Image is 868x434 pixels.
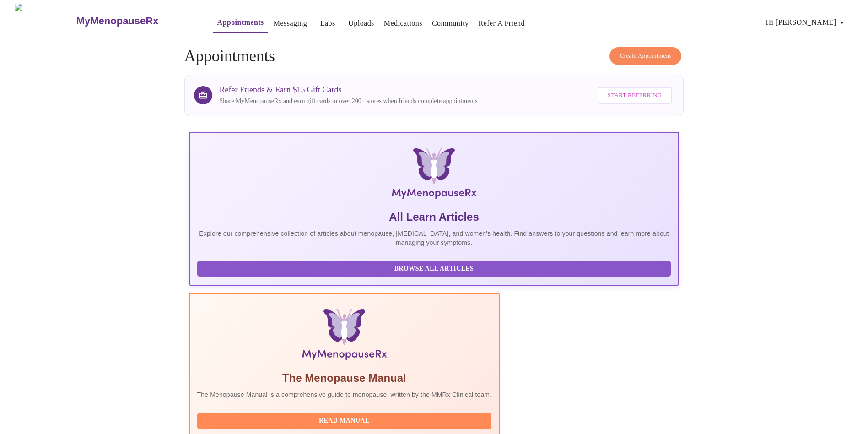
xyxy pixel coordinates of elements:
button: Start Referring [598,87,672,104]
button: Refer a Friend [475,14,529,33]
button: Hi [PERSON_NAME] [762,13,851,32]
h5: All Learn Articles [197,210,671,224]
a: Start Referring [595,82,674,108]
img: MyMenopauseRx Logo [271,147,598,202]
button: Read Manual [197,413,492,429]
span: Create Appointment [620,51,671,61]
a: Labs [320,17,335,30]
button: Browse All Articles [197,261,671,277]
span: Start Referring [608,90,662,101]
p: Share MyMenopauseRx and earn gift cards to over 200+ stores when friends complete appointments [220,97,478,106]
button: Community [428,14,473,33]
a: MyMenopauseRx [75,5,195,37]
button: Medications [380,14,426,33]
a: Uploads [348,17,374,30]
span: Read Manual [206,415,483,427]
span: Browse All Articles [206,263,662,275]
a: Messaging [274,17,307,30]
h4: Appointments [184,47,684,65]
button: Messaging [270,14,311,33]
span: Hi [PERSON_NAME] [766,16,847,29]
a: Refer a Friend [479,17,525,30]
a: Medications [384,17,422,30]
p: The Menopause Manual is a comprehensive guide to menopause, written by the MMRx Clinical team. [197,390,492,399]
button: Labs [313,14,342,33]
button: Appointments [213,13,267,33]
a: Appointments [217,16,264,29]
img: MyMenopauseRx Logo [15,4,75,38]
h3: MyMenopauseRx [76,15,159,27]
h5: The Menopause Manual [197,371,492,385]
a: Community [432,17,469,30]
a: Browse All Articles [197,264,674,272]
img: Menopause Manual [244,309,445,363]
a: Read Manual [197,416,494,424]
button: Create Appointment [609,47,682,65]
button: Uploads [345,14,378,33]
h3: Refer Friends & Earn $15 Gift Cards [220,85,478,95]
p: Explore our comprehensive collection of articles about menopause, [MEDICAL_DATA], and women's hea... [197,229,671,247]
